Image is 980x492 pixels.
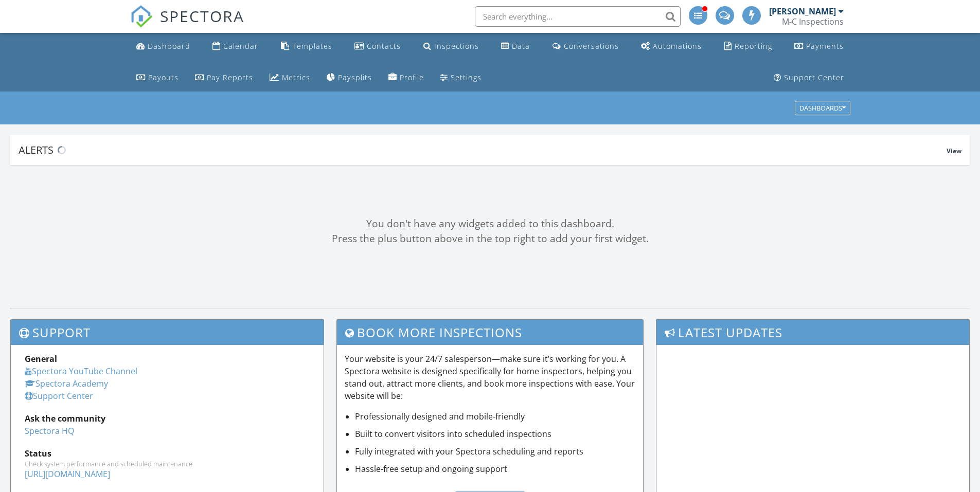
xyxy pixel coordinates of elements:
span: SPECTORA [160,5,244,27]
div: Paysplits [338,72,372,82]
a: Paysplits [323,68,376,87]
div: Conversations [564,41,619,51]
div: [PERSON_NAME] [769,6,836,16]
a: Contacts [350,37,405,56]
div: You don't have any widgets added to this dashboard. [10,216,970,231]
h3: Latest Updates [656,320,969,345]
div: Ask the community [25,412,310,425]
div: Reporting [735,41,772,51]
div: Alerts [19,143,947,157]
a: Metrics [265,68,314,87]
div: Pay Reports [207,72,253,82]
div: Automations [653,41,702,51]
button: Dashboards [795,101,850,116]
a: Support Center [770,68,848,87]
img: The Best Home Inspection Software - Spectora [130,5,153,28]
h3: Support [11,320,324,345]
a: [URL][DOMAIN_NAME] [25,468,110,480]
strong: General [25,353,57,365]
div: Check system performance and scheduled maintenance. [25,460,310,468]
div: Press the plus button above in the top right to add your first widget. [10,231,970,246]
div: Templates [292,41,332,51]
a: SPECTORA [130,14,244,35]
div: Profile [400,72,424,82]
div: Dashboards [799,105,846,112]
a: Reporting [720,37,776,56]
div: Support Center [784,72,844,82]
li: Professionally designed and mobile-friendly [355,410,636,423]
a: Spectora Academy [25,378,108,389]
a: Pay Reports [191,68,257,87]
a: Support Center [25,390,93,402]
a: Payments [790,37,848,56]
a: Dashboard [132,37,194,56]
div: Payments [806,41,844,51]
input: Search everything... [475,6,681,27]
li: Built to convert visitors into scheduled inspections [355,428,636,440]
div: Dashboard [148,41,190,51]
a: Automations (Advanced) [637,37,706,56]
a: Data [497,37,534,56]
li: Fully integrated with your Spectora scheduling and reports [355,445,636,458]
a: Conversations [548,37,623,56]
span: View [947,147,961,155]
a: Payouts [132,68,183,87]
p: Your website is your 24/7 salesperson—make sure it’s working for you. A Spectora website is desig... [345,353,636,402]
a: Inspections [419,37,483,56]
div: Inspections [434,41,479,51]
div: Metrics [282,72,310,82]
div: M-C Inspections [782,16,844,27]
li: Hassle-free setup and ongoing support [355,463,636,475]
div: Calendar [223,41,258,51]
h3: Book More Inspections [337,320,644,345]
a: Templates [277,37,336,56]
div: Payouts [148,72,179,82]
a: Calendar [208,37,262,56]
div: Contacts [367,41,401,51]
a: Settings [436,68,486,87]
a: Spectora HQ [25,425,74,436]
div: Data [512,41,530,51]
div: Status [25,447,310,460]
div: Settings [451,72,482,82]
a: Company Profile [384,68,428,87]
a: Spectora YouTube Channel [25,366,137,377]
